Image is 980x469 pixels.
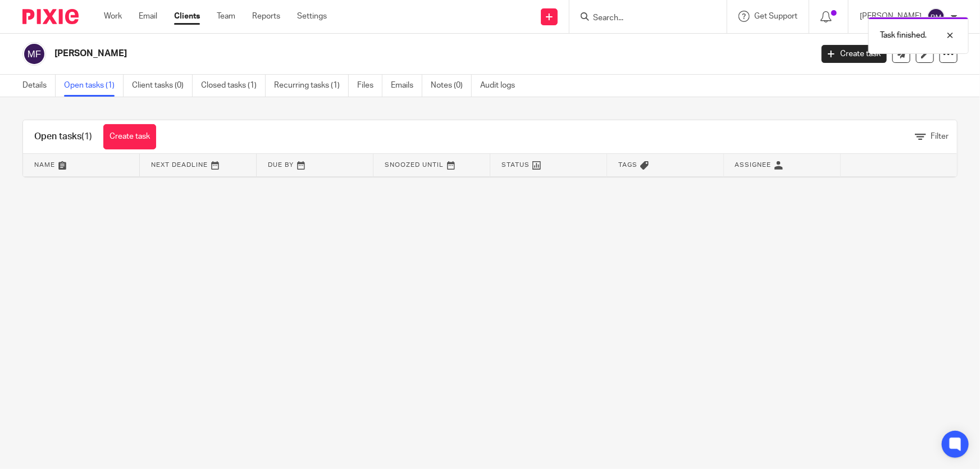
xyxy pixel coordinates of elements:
[618,162,637,168] span: Tags
[103,124,156,149] a: Create task
[104,11,122,22] a: Work
[480,75,523,97] a: Audit logs
[357,75,382,97] a: Files
[931,133,949,140] span: Filter
[431,75,472,97] a: Notes (0)
[34,131,92,143] h1: Open tasks
[502,162,530,168] span: Status
[81,132,92,141] span: (1)
[297,11,327,22] a: Settings
[385,162,444,168] span: Snoozed Until
[64,75,124,97] a: Open tasks (1)
[22,9,79,24] img: Pixie
[54,48,655,60] h2: [PERSON_NAME]
[927,8,945,26] img: svg%3E
[217,11,235,22] a: Team
[22,75,56,97] a: Details
[880,30,927,41] p: Task finished.
[822,45,887,63] a: Create task
[201,75,266,97] a: Closed tasks (1)
[391,75,422,97] a: Emails
[22,42,46,66] img: svg%3E
[174,11,200,22] a: Clients
[274,75,349,97] a: Recurring tasks (1)
[252,11,280,22] a: Reports
[132,75,193,97] a: Client tasks (0)
[139,11,157,22] a: Email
